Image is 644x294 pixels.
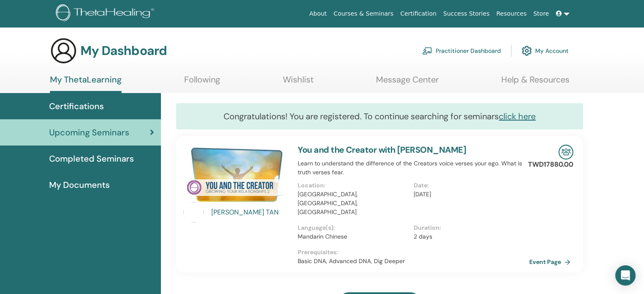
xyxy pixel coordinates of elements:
[522,41,569,60] a: My Account
[80,43,167,58] h3: My Dashboard
[558,145,573,159] img: In-Person Seminar
[211,207,290,217] a: [PERSON_NAME] TAN
[49,126,129,139] span: Upcoming Seminars
[183,145,287,205] img: You and the Creator
[414,223,524,232] p: Duration :
[376,74,439,91] a: Message Center
[306,6,330,22] a: About
[298,144,466,155] a: You and the Creator with [PERSON_NAME]
[493,6,530,22] a: Resources
[440,6,493,22] a: Success Stories
[49,179,110,191] span: My Documents
[528,159,573,170] p: TWD17880.00
[414,181,524,190] p: Date :
[397,6,439,22] a: Certification
[522,44,532,58] img: cog.svg
[422,47,432,55] img: chalkboard-teacher.svg
[184,74,220,91] a: Following
[298,181,408,190] p: Location :
[298,190,408,217] p: [GEOGRAPHIC_DATA], [GEOGRAPHIC_DATA], [GEOGRAPHIC_DATA]
[414,190,524,199] p: [DATE]
[330,6,397,22] a: Courses & Seminars
[283,74,314,91] a: Wishlist
[499,111,536,122] a: click here
[176,103,583,129] div: Congratulations! You are registered. To continue searching for seminars
[298,223,408,232] p: Language(s) :
[50,74,122,93] a: My ThetaLearning
[501,74,569,91] a: Help & Resources
[422,41,501,60] a: Practitioner Dashboard
[530,6,553,22] a: Store
[615,265,636,286] div: Open Intercom Messenger
[298,232,408,241] p: Mandarin Chinese
[49,152,134,165] span: Completed Seminars
[414,232,524,241] p: 2 days
[298,159,529,177] p: Learn to understand the difference of the Creators voice verses your ego. What is truth verses fear.
[50,37,77,64] img: generic-user-icon.jpg
[298,257,529,266] p: Basic DNA, Advanced DNA, Dig Deeper
[298,248,529,257] p: Prerequisites :
[49,100,104,113] span: Certifications
[56,4,157,23] img: logo.png
[529,256,574,268] a: Event Page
